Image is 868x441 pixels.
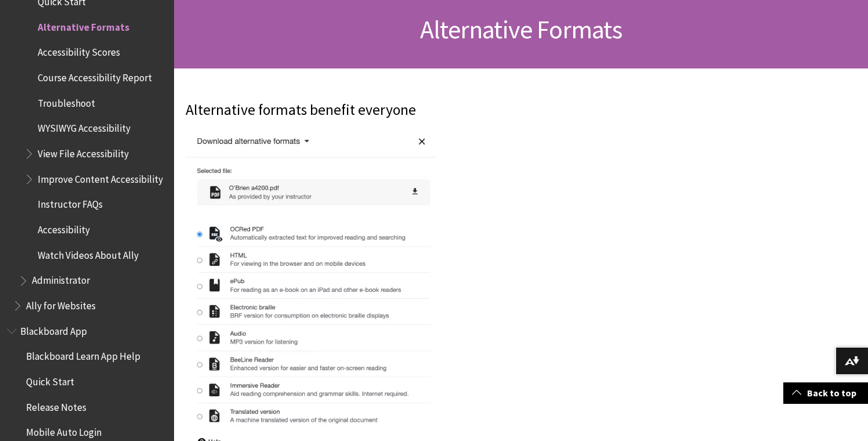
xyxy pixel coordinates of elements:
span: Alternative Formats [420,13,622,45]
p: Alternative formats benefit everyone [186,100,685,121]
span: Accessibility [38,220,90,236]
span: Quick Start [26,372,74,388]
span: Release Notes [26,397,86,413]
span: Alternative Formats [38,17,129,33]
span: Administrator [32,271,90,287]
span: Instructor FAQs [38,195,103,211]
span: Course Accessibility Report [38,68,152,84]
span: Blackboard Learn App Help [26,346,140,362]
span: WYSIWYG Accessibility [38,119,131,135]
span: Accessibility Scores [38,43,120,59]
span: Ally for Websites [26,296,96,312]
span: Mobile Auto Login [26,422,102,438]
span: Blackboard App [20,321,87,337]
span: Troubleshoot [38,93,95,109]
span: Improve Content Accessibility [38,169,163,185]
span: Watch Videos About Ally [38,245,139,261]
span: View File Accessibility [38,144,129,160]
a: Back to top [783,382,868,404]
